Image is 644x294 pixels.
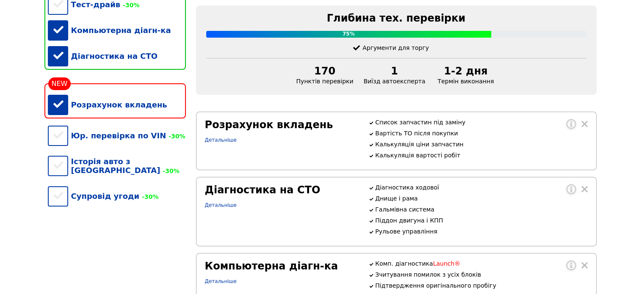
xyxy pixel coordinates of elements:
div: Компьютерна діагн-ка [205,260,359,272]
div: 1 [364,65,426,77]
div: Розрахунок вкладень [205,119,359,131]
p: Діагностика ходової [375,184,587,191]
p: Список запчастин під заміну [375,119,587,126]
span: Launch® [433,260,461,267]
span: -30% [160,168,179,174]
span: -30% [120,2,139,8]
p: Днище і рама [375,195,587,202]
p: Вартість ТО після покупки [375,130,587,137]
div: Пунктів перевірки [291,65,359,85]
div: 1-2 дня [435,65,496,77]
a: Детальніше [205,137,237,143]
div: Глибина тех. перевірки [206,12,586,24]
p: Гальмівна система [375,206,587,213]
p: Калькуляція ціни запчастин [375,141,587,148]
div: Термін виконання [430,65,501,85]
div: Юр. перевірка по VIN [48,123,186,148]
p: Калькуляція вартості робіт [375,152,587,159]
p: Підтвердження оригінального пробігу [375,282,587,289]
div: Діагностика на СТО [205,184,359,196]
p: Рульове управління [375,228,587,235]
div: Аргументи для торгу [353,44,439,51]
div: Діагностика на СТО [48,43,186,69]
div: Історія авто з [GEOGRAPHIC_DATA] [48,148,186,183]
a: Детальніше [205,202,237,208]
p: Комп. діагностика [375,260,587,267]
div: 75% [206,31,492,38]
span: -30% [139,193,158,200]
a: Детальніше [205,278,237,284]
div: Виїзд автоексперта [359,65,431,85]
div: 170 [296,65,354,77]
span: -30% [166,133,185,140]
p: Піддон двигуна і КПП [375,217,587,224]
div: Розрахунок вкладень [48,92,186,118]
div: Супровід угоди [48,183,186,209]
p: Зчитування помилок з усіх блоків [375,271,587,278]
div: Компьютерна діагн-ка [48,17,186,43]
